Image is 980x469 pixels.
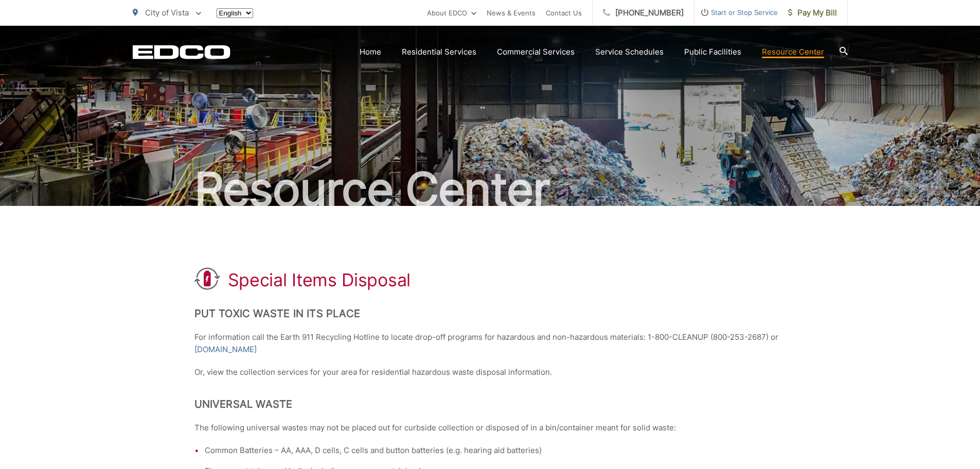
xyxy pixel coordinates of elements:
[684,46,741,58] a: Public Facilities
[194,422,786,434] p: The following universal wastes may not be placed out for curbside collection or disposed of in a ...
[497,46,575,58] a: Commercial Services
[402,46,476,58] a: Residential Services
[194,307,786,320] h2: Put Toxic Waste In Its Place
[427,7,476,19] a: About EDCO
[194,398,786,410] h2: Universal Waste
[205,444,786,457] li: Common Batteries – AA, AAA, D cells, C cells and button batteries (e.g. hearing aid batteries)
[145,8,189,18] span: City of Vista
[487,7,536,19] a: News & Events
[133,45,230,59] a: EDCD logo. Return to the homepage.
[194,366,786,378] p: Or, view the collection services for your area for residential hazardous waste disposal information.
[788,7,837,19] span: Pay My Bill
[360,46,381,58] a: Home
[762,46,824,58] a: Resource Center
[194,343,257,356] a: [DOMAIN_NAME]
[194,331,786,356] p: For information call the Earth 911 Recycling Hotline to locate drop-off programs for hazardous an...
[133,164,848,215] h2: Resource Center
[217,8,253,18] select: Select a language
[228,270,411,290] h1: Special Items Disposal
[595,46,664,58] a: Service Schedules
[546,7,582,19] a: Contact Us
